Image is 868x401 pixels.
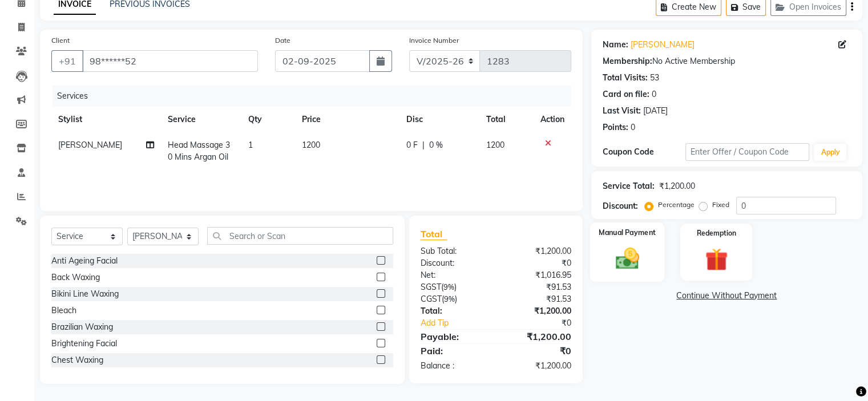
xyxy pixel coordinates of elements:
div: ₹1,200.00 [496,330,580,343]
div: Sub Total: [412,245,496,257]
div: ( ) [412,293,496,305]
div: Membership: [603,55,652,67]
span: 1200 [486,140,504,150]
div: Service Total: [603,180,655,192]
span: 1200 [302,140,320,150]
div: Balance : [412,360,496,372]
label: Manual Payment [599,227,656,238]
div: ₹0 [496,257,580,269]
th: Qty [241,107,295,132]
div: 0 [652,88,656,100]
label: Date [275,35,290,46]
div: ₹91.53 [496,293,580,305]
th: Total [479,107,534,132]
div: ₹1,200.00 [496,245,580,257]
a: Continue Without Payment [594,290,860,302]
label: Fixed [712,200,729,210]
div: Net: [412,269,496,281]
div: Discount: [603,200,638,212]
span: 1 [248,140,253,150]
span: [PERSON_NAME] [58,140,122,150]
th: Price [295,107,399,132]
label: Client [51,35,70,46]
div: Back Waxing [51,272,100,283]
div: Total: [412,305,496,317]
th: Disc [399,107,479,132]
div: Chest Waxing [51,354,103,366]
th: Stylist [51,107,161,132]
label: Percentage [658,200,695,210]
div: Last Visit: [603,105,641,117]
div: Coupon Code [603,146,685,158]
div: Total Visits: [603,72,648,84]
th: Action [534,107,571,132]
div: ₹1,200.00 [659,180,695,192]
div: ₹1,200.00 [496,360,580,372]
div: Discount: [412,257,496,269]
div: Brazilian Waxing [51,321,113,333]
span: Total [421,228,447,240]
div: ₹0 [510,317,579,329]
input: Search by Name/Mobile/Email/Code [82,50,258,72]
div: Points: [603,121,628,133]
img: _gift.svg [698,245,735,274]
div: ₹1,200.00 [496,305,580,317]
label: Invoice Number [409,35,459,46]
div: Card on file: [603,88,649,100]
img: _cash.svg [608,245,646,273]
span: SGST [421,282,441,292]
button: +91 [51,50,83,72]
span: 0 % [429,139,443,151]
div: Bleach [51,305,76,317]
span: 0 F [406,139,418,151]
div: Name: [603,39,628,51]
div: ₹91.53 [496,281,580,293]
div: ₹1,016.95 [496,269,580,281]
button: Apply [814,144,846,161]
span: Head Massage 30 Mins Argan Oil [168,140,230,162]
input: Enter Offer / Coupon Code [685,143,810,161]
span: 9% [443,282,454,291]
label: Redemption [697,228,736,238]
div: Bikini Line Waxing [51,288,119,300]
div: Brightening Facial [51,338,117,350]
span: | [422,139,425,151]
div: 53 [650,72,659,84]
div: 0 [631,121,635,133]
span: CGST [421,294,442,304]
div: Anti Ageing Facial [51,255,118,267]
div: No Active Membership [603,55,851,67]
a: [PERSON_NAME] [631,39,695,51]
div: [DATE] [643,105,668,117]
a: Add Tip [412,317,510,329]
span: 9% [444,294,455,303]
div: Paid: [412,344,496,358]
div: Payable: [412,330,496,343]
input: Search or Scan [207,227,393,245]
div: ( ) [412,281,496,293]
th: Service [161,107,241,132]
div: Services [53,86,580,107]
div: ₹0 [496,344,580,358]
